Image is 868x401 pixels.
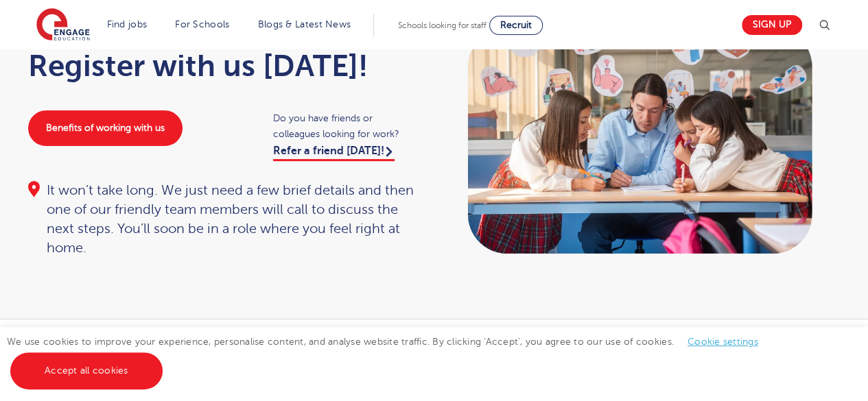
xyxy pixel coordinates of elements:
a: Blogs & Latest News [258,19,351,29]
a: Cookie settings [688,337,758,347]
a: For Schools [175,19,229,29]
div: It won’t take long. We just need a few brief details and then one of our friendly team members wi... [28,181,421,258]
a: Find jobs [107,19,148,29]
a: Recruit [489,16,543,35]
span: Do you have friends or colleagues looking for work? [273,110,421,142]
span: We use cookies to improve your experience, personalise content, and analyse website traffic. By c... [7,337,772,376]
span: Schools looking for staff [398,21,486,30]
a: Sign up [742,15,802,35]
h1: Register with us [DATE]! [28,49,421,83]
a: Benefits of working with us [28,110,183,146]
img: Engage Education [36,8,90,42]
span: Recruit [500,20,532,30]
a: Refer a friend [DATE]! [273,145,395,161]
a: Accept all cookies [10,352,163,389]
